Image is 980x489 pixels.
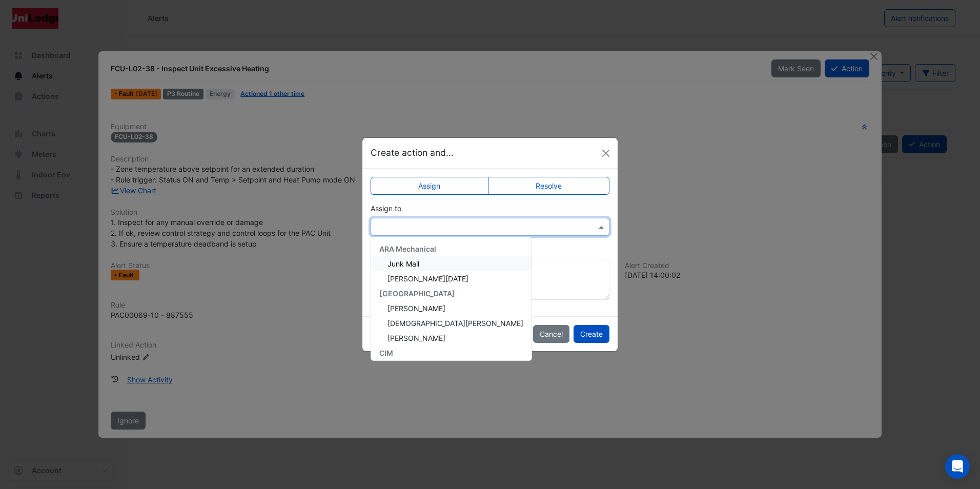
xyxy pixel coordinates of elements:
[379,244,436,253] span: ARA Mechanical
[387,319,523,328] span: [DEMOGRAPHIC_DATA][PERSON_NAME]
[371,203,401,214] label: Assign to
[387,274,468,283] span: [PERSON_NAME][DATE]
[371,237,532,361] ng-dropdown-panel: Options list
[533,325,569,343] button: Cancel
[574,325,609,343] button: Create
[945,454,970,479] div: Open Intercom Messenger
[371,177,488,195] label: Assign
[387,334,445,342] span: [PERSON_NAME]
[379,349,393,357] span: CIM
[387,259,419,268] span: Junk Mail
[371,146,454,159] h5: Create action and...
[598,146,614,161] button: Close
[488,177,610,195] label: Resolve
[387,304,445,313] span: [PERSON_NAME]
[379,289,455,298] span: [GEOGRAPHIC_DATA]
